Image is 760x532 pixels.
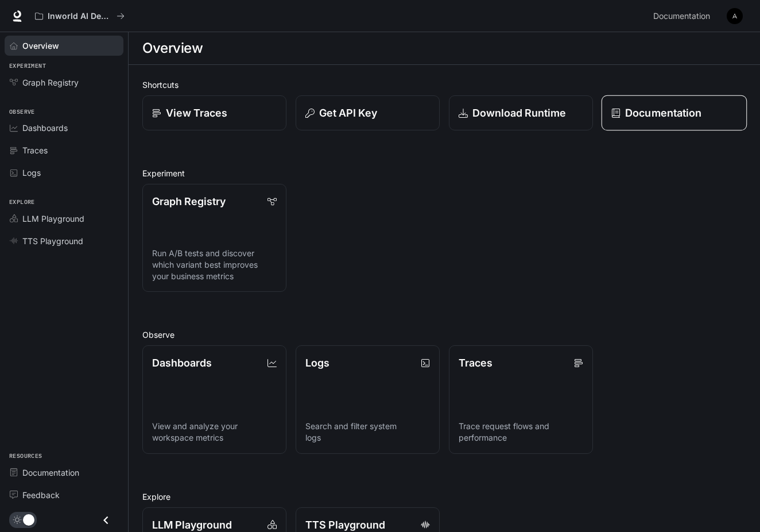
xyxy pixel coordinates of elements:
p: Dashboards [152,355,212,371]
span: Dark mode toggle [23,513,34,526]
a: View Traces [142,95,286,130]
a: DashboardsView and analyze your workspace metrics [142,345,286,453]
span: Traces [22,144,48,156]
a: TTS Playground [5,231,123,251]
p: View Traces [166,105,227,121]
p: Logs [305,355,329,371]
p: Run A/B tests and discover which variant best improves your business metrics [152,248,277,282]
a: LogsSearch and filter system logs [296,345,440,453]
a: Traces [5,140,123,160]
h2: Explore [142,491,746,503]
a: Documentation [649,5,719,28]
p: Graph Registry [152,194,226,209]
a: Feedback [5,485,123,505]
span: Documentation [22,467,79,479]
button: Get API Key [296,95,440,130]
p: View and analyze your workspace metrics [152,421,277,444]
h2: Shortcuts [142,79,746,91]
a: Dashboards [5,118,123,138]
a: Documentation [5,462,123,483]
button: User avatar [723,5,746,28]
p: Traces [459,355,493,371]
p: Get API Key [319,105,377,121]
img: User avatar [727,8,743,24]
span: Graph Registry [22,76,79,88]
a: Graph Registry [5,72,123,92]
p: Download Runtime [472,105,566,121]
p: Trace request flows and performance [459,421,583,444]
span: Dashboards [22,122,68,134]
h1: Overview [142,37,203,60]
span: TTS Playground [22,235,83,247]
span: Documentation [653,9,710,24]
a: Logs [5,163,123,183]
a: Download Runtime [449,95,593,130]
button: All workspaces [30,5,130,28]
h2: Observe [142,329,746,341]
span: Feedback [22,489,60,501]
a: TracesTrace request flows and performance [449,345,593,453]
h2: Experiment [142,167,746,179]
span: Overview [22,40,59,52]
button: Close drawer [93,508,119,532]
a: Graph RegistryRun A/B tests and discover which variant best improves your business metrics [142,184,286,292]
p: Documentation [625,105,701,121]
span: LLM Playground [22,213,84,225]
span: Logs [22,167,41,179]
a: LLM Playground [5,209,123,229]
p: Inworld AI Demos [48,11,112,21]
a: Documentation [602,95,747,131]
p: Search and filter system logs [305,421,430,444]
a: Overview [5,36,123,56]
